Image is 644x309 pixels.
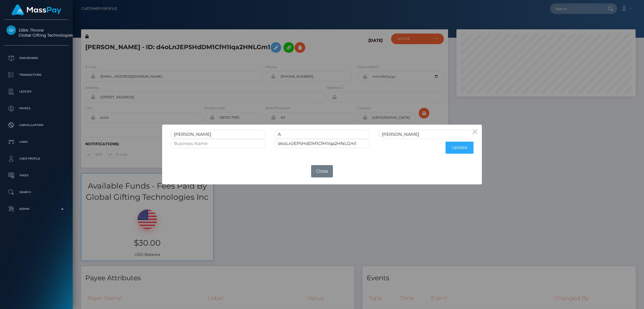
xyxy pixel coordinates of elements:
p: Cancellations [6,121,66,129]
p: Taxes [6,171,66,180]
button: Close [311,165,333,177]
button: Close this dialog [468,125,482,138]
p: Ledger [6,87,66,96]
p: Admin [6,205,66,213]
span: DBA: Throne Global Gifting Technologies Inc [4,28,68,38]
p: Payees [6,104,66,113]
input: Middle Name [274,130,370,139]
input: Business Name [170,139,266,148]
p: User Profile [6,154,66,163]
input: Internal User Id [274,139,370,148]
p: Search [6,188,66,196]
p: Dashboard [6,54,66,62]
input: First Name [170,130,266,139]
p: Transactions [6,71,66,79]
input: Last Name [378,130,474,139]
img: MassPay Logo [11,4,61,15]
button: Update [446,142,473,154]
p: Links [6,138,66,146]
img: Global Gifting Technologies Inc [6,25,16,35]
